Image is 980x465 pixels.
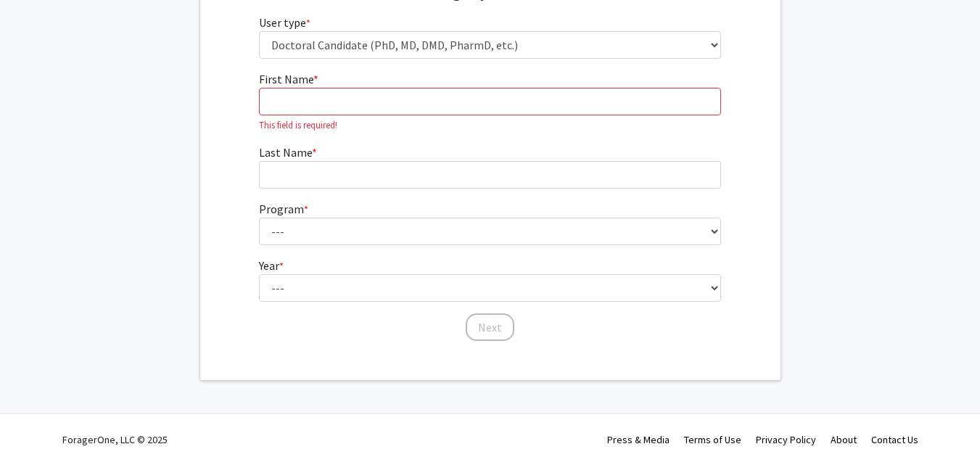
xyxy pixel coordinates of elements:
label: Program [259,200,308,218]
span: First Name [259,72,313,86]
a: Press & Media [607,433,670,446]
a: Terms of Use [684,433,741,446]
a: Contact Us [871,433,918,446]
a: About [831,433,857,446]
a: Privacy Policy [756,433,816,446]
label: User type [259,14,310,31]
div: ForagerOne, LLC © 2025 [62,414,168,465]
label: Year [259,257,284,274]
button: Next [466,313,514,341]
span: Last Name [259,145,312,160]
iframe: Chat [11,400,62,454]
p: This field is required! [259,118,721,132]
